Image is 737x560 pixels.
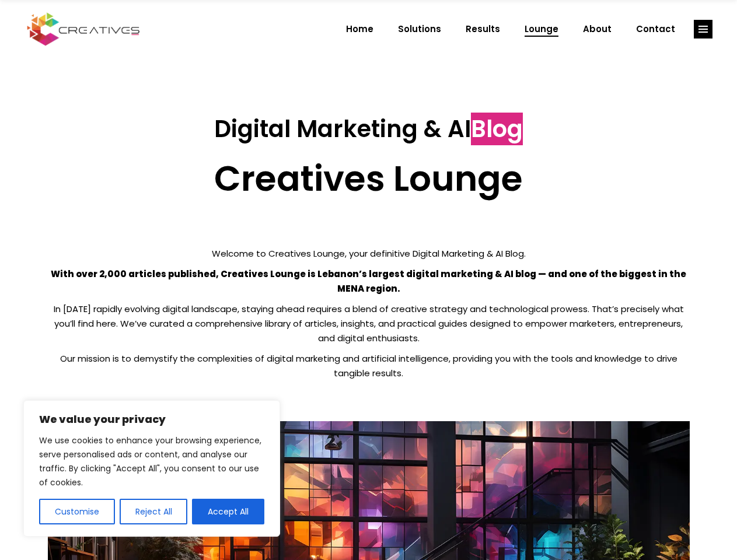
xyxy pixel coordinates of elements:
[571,14,624,44] a: About
[39,433,264,489] p: We use cookies to enhance your browsing experience, serve personalised ads or content, and analys...
[48,115,690,143] h3: Digital Marketing & AI
[23,400,280,537] div: We value your privacy
[624,14,687,44] a: Contact
[386,14,453,44] a: Solutions
[25,11,142,47] img: Creatives
[466,14,500,44] span: Results
[334,14,386,44] a: Home
[583,14,612,44] span: About
[39,412,264,426] p: We value your privacy
[694,20,712,38] a: link
[48,351,690,380] p: Our mission is to demystify the complexities of digital marketing and artificial intelligence, pr...
[51,268,686,295] strong: With over 2,000 articles published, Creatives Lounge is Lebanon’s largest digital marketing & AI ...
[48,246,690,261] p: Welcome to Creatives Lounge, your definitive Digital Marketing & AI Blog.
[398,14,441,44] span: Solutions
[346,14,373,44] span: Home
[39,499,115,524] button: Customise
[636,14,675,44] span: Contact
[525,14,558,44] span: Lounge
[512,14,571,44] a: Lounge
[453,14,512,44] a: Results
[120,499,188,524] button: Reject All
[48,302,690,345] p: In [DATE] rapidly evolving digital landscape, staying ahead requires a blend of creative strategy...
[192,499,264,524] button: Accept All
[48,157,690,199] h2: Creatives Lounge
[471,113,523,145] span: Blog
